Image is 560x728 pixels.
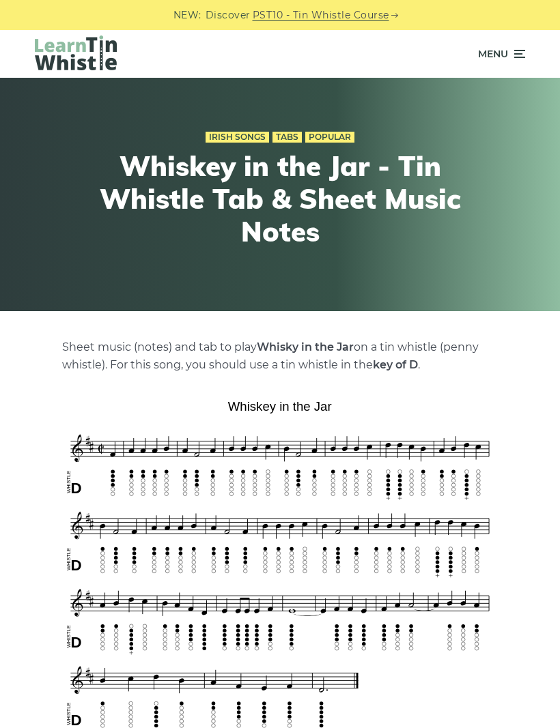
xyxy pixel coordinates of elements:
[272,132,302,143] a: Tabs
[257,340,354,353] strong: Whisky in the Jar
[373,358,418,371] strong: key of D
[35,35,117,70] img: LearnTinWhistle.com
[96,149,464,248] h1: Whiskey in the Jar - Tin Whistle Tab & Sheet Music Notes
[206,132,269,143] a: Irish Songs
[478,37,508,71] span: Menu
[62,338,498,374] p: Sheet music (notes) and tab to play on a tin whistle (penny whistle). For this song, you should u...
[305,132,354,143] a: Popular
